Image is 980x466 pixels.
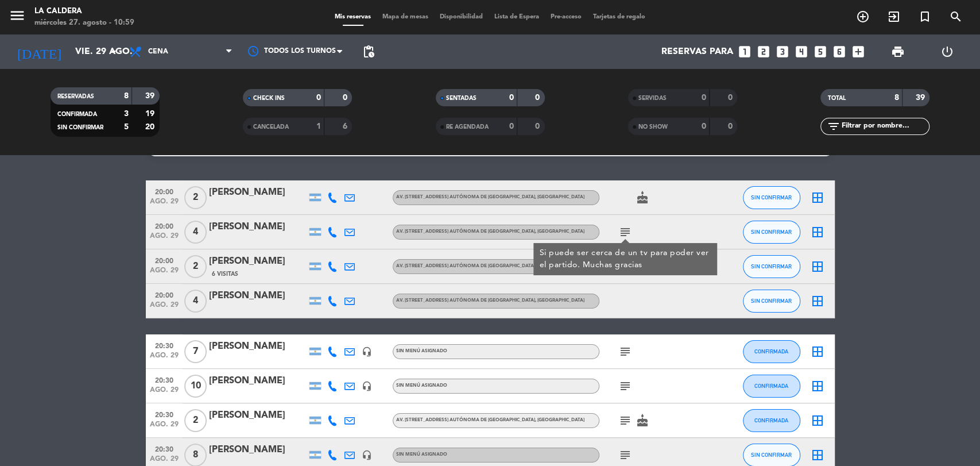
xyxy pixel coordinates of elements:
span: Av. [STREET_ADDRESS] Autónoma de [GEOGRAPHIC_DATA], [GEOGRAPHIC_DATA] [396,298,584,303]
i: border_all [811,414,824,428]
span: SIN CONFIRMAR [751,194,792,201]
span: CONFIRMADA [754,348,788,355]
span: 20:30 [150,338,179,352]
span: Disponibilidad [434,14,489,20]
strong: 0 [343,94,350,102]
span: Tarjetas de regalo [587,14,651,20]
i: cake [636,414,649,428]
span: Reservas para [661,47,733,57]
span: ago. 29 [150,267,179,280]
i: headset_mic [362,346,372,357]
span: SIN CONFIRMAR [751,229,792,235]
span: Mapa de mesas [377,14,434,20]
i: border_all [811,345,824,359]
span: 20:30 [150,407,179,421]
button: SIN CONFIRMAR [743,255,800,278]
span: 20:30 [150,442,179,455]
div: [PERSON_NAME] [209,185,307,200]
div: [PERSON_NAME] [209,408,307,423]
strong: 0 [316,94,321,102]
span: print [891,45,905,59]
strong: 20 [145,123,157,131]
i: subject [618,414,632,428]
strong: 19 [145,110,157,118]
span: 20:00 [150,288,179,301]
button: menu [9,7,26,28]
strong: 0 [702,122,706,130]
span: Pre-acceso [545,14,587,20]
strong: 6 [343,122,350,130]
span: 10 [184,375,207,398]
span: ago. 29 [150,301,179,314]
i: border_all [811,191,824,205]
i: add_box [851,44,866,59]
span: Lista de Espera [489,14,545,20]
div: miércoles 27. agosto - 10:59 [34,17,134,29]
span: Sin menú asignado [396,452,447,457]
i: border_all [811,448,824,462]
span: 2 [184,255,207,278]
i: filter_list [826,120,840,133]
span: CHECK INS [253,95,285,101]
i: search [949,10,963,24]
span: NO SHOW [638,124,668,130]
i: border_all [811,260,824,274]
span: Av. [STREET_ADDRESS] Autónoma de [GEOGRAPHIC_DATA], [GEOGRAPHIC_DATA] [396,195,584,199]
i: looks_4 [794,44,809,59]
span: Mis reservas [329,14,377,20]
span: SENTADAS [446,95,477,101]
span: RE AGENDADA [446,124,489,130]
span: CONFIRMADA [57,111,97,117]
i: exit_to_app [887,10,901,24]
button: CONFIRMADA [743,375,800,398]
strong: 5 [124,123,129,131]
div: [PERSON_NAME] [209,339,307,354]
i: turned_in_not [918,10,932,24]
strong: 0 [727,94,734,102]
span: RESERVADAS [57,94,94,99]
span: SIN CONFIRMAR [751,263,792,269]
strong: 39 [145,92,157,100]
i: subject [618,448,632,462]
span: ago. 29 [150,352,179,365]
i: headset_mic [362,450,372,460]
span: 2 [184,409,207,432]
span: 4 [184,221,207,244]
strong: 0 [727,122,734,130]
div: La Caldera [34,6,134,17]
span: 20:00 [150,184,179,198]
span: SIN CONFIRMAR [57,125,103,130]
i: menu [9,7,26,24]
i: add_circle_outline [856,10,870,24]
span: SIN CONFIRMAR [751,452,792,458]
span: SERVIDAS [638,95,667,101]
i: looks_3 [775,44,790,59]
button: CONFIRMADA [743,340,800,363]
i: cake [636,191,649,205]
button: SIN CONFIRMAR [743,221,800,244]
span: TOTAL [827,95,845,101]
i: border_all [811,379,824,393]
span: Av. [STREET_ADDRESS] Autónoma de [GEOGRAPHIC_DATA], [GEOGRAPHIC_DATA] [396,229,584,234]
span: Cena [148,48,168,56]
span: ago. 29 [150,232,179,245]
span: 7 [184,340,207,363]
span: SIN CONFIRMAR [751,298,792,304]
strong: 0 [535,122,542,130]
strong: 1 [316,122,321,130]
strong: 0 [535,94,542,102]
i: border_all [811,225,824,239]
i: looks_6 [832,44,847,59]
div: [PERSON_NAME] [209,219,307,234]
span: Sin menú asignado [396,383,447,388]
span: CONFIRMADA [754,417,788,423]
span: ago. 29 [150,386,179,399]
i: [DATE] [9,39,69,64]
span: CANCELADA [253,124,289,130]
span: Av. [STREET_ADDRESS] Autónoma de [GEOGRAPHIC_DATA], [GEOGRAPHIC_DATA] [396,418,584,422]
span: Av. [STREET_ADDRESS] Autónoma de [GEOGRAPHIC_DATA], [GEOGRAPHIC_DATA] [396,264,584,268]
button: CONFIRMADA [743,409,800,432]
i: looks_two [756,44,771,59]
strong: 0 [702,94,706,102]
div: [PERSON_NAME] [209,254,307,269]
